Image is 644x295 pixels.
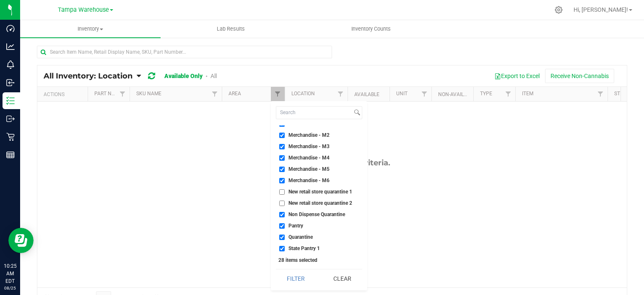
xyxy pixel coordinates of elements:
[279,167,285,172] input: Merchandise - M5
[208,87,222,101] a: Filter
[6,42,15,51] inline-svg: Analytics
[334,87,348,101] a: Filter
[6,97,15,105] inline-svg: Inventory
[94,91,128,97] a: Part Number
[164,73,203,79] a: Available Only
[44,71,132,81] span: All Inventory: Location
[279,235,285,240] input: Quarantine
[322,269,362,288] button: Clear
[489,69,545,83] button: Export to Excel
[229,91,241,97] a: Area
[271,87,285,101] a: Filter
[37,46,332,58] input: Search Item Name, Retail Display Name, SKU, Part Number...
[279,246,285,251] input: State Pantry 1
[545,69,614,83] button: Receive Non-Cannabis
[279,155,285,161] input: Merchandise - M4
[553,6,564,14] div: Manage settings
[136,91,161,97] a: SKU Name
[288,246,320,251] span: State Pantry 1
[210,73,217,79] a: All
[6,78,15,87] inline-svg: Inbound
[288,155,330,160] span: Merchandise - M4
[161,20,301,38] a: Lab Results
[4,285,16,291] p: 08/25
[594,87,608,101] a: Filter
[614,91,631,97] a: Strain
[522,91,533,97] a: Item
[279,212,285,217] input: Non Dispense Quarantine
[278,257,360,263] div: 28 items selected
[279,178,285,183] input: Merchandise - M6
[44,91,84,97] div: Actions
[574,6,628,13] span: Hi, [PERSON_NAME]!
[501,87,515,101] a: Filter
[6,151,15,159] inline-svg: Reports
[37,158,627,167] div: No items match filter criteria.
[6,24,15,33] inline-svg: Dashboard
[276,107,352,119] input: Search
[288,201,352,206] span: New retail store quarantine 2
[418,87,431,101] a: Filter
[44,71,137,81] a: All Inventory: Location
[288,189,352,194] span: New retail store quarantine 1
[354,91,379,97] a: Available
[288,167,330,172] span: Merchandise - M5
[116,87,130,101] a: Filter
[279,201,285,206] input: New retail store quarantine 2
[276,269,316,288] button: Filter
[279,133,285,138] input: Merchandise - M2
[438,91,475,97] a: Non-Available
[6,60,15,69] inline-svg: Monitoring
[288,212,345,217] span: Non Dispense Quarantine
[396,91,408,97] a: Unit
[205,25,256,33] span: Lab Results
[58,6,109,13] span: Tampa Warehouse
[20,25,161,33] span: Inventory
[4,262,16,285] p: 10:25 AM EDT
[288,121,332,126] span: Merchandise - M12
[480,91,492,97] a: Type
[6,115,15,123] inline-svg: Outbound
[8,228,34,253] iframe: Resource center
[340,25,402,33] span: Inventory Counts
[279,189,285,195] input: New retail store quarantine 1
[20,20,161,38] a: Inventory
[291,91,315,97] a: Location
[288,235,313,240] span: Quarantine
[6,133,15,141] inline-svg: Retail
[301,20,441,38] a: Inventory Counts
[279,223,285,229] input: Pantry
[288,178,330,183] span: Merchandise - M6
[288,223,303,228] span: Pantry
[279,144,285,149] input: Merchandise - M3
[288,144,330,149] span: Merchandise - M3
[288,133,330,138] span: Merchandise - M2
